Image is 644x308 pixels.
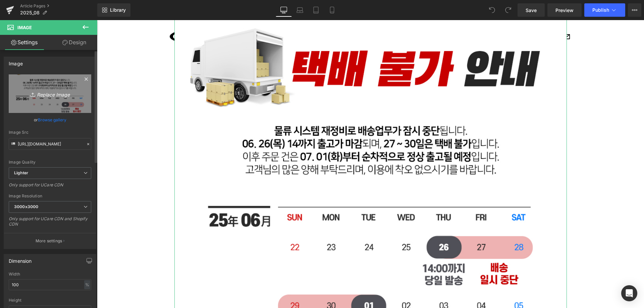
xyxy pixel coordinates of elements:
div: Image Resolution [9,194,91,198]
b: 3000x3000 [14,204,38,209]
a: Desktop [276,3,292,17]
div: % [84,280,90,289]
div: Image Src [9,130,91,135]
button: Undo [485,3,499,17]
input: Link [9,138,91,150]
span: Library [110,7,126,13]
div: Only support for UCare CDN and Shopify CDN [9,216,91,231]
div: Image Quality [9,160,91,165]
span: 2025_08 [20,10,40,15]
b: Lighter [14,170,28,175]
a: New Library [97,3,130,17]
a: Mobile [324,3,340,17]
a: Tablet [308,3,324,17]
a: Browse gallery [38,114,66,126]
button: More [628,3,641,17]
a: Article Pages [20,3,97,9]
div: Height [9,298,91,303]
span: Preview [555,7,574,14]
button: Redo [501,3,515,17]
span: Image [17,25,32,30]
a: Design [50,35,99,50]
div: Width [9,272,91,276]
button: More settings [4,233,96,249]
i: Replace Image [23,89,77,98]
p: More settings [36,238,62,244]
div: Open Intercom Messenger [621,285,637,301]
button: Publish [584,3,625,17]
span: Save [526,7,537,14]
div: Image [9,57,23,66]
span: Publish [592,7,609,13]
a: Preview [547,3,582,17]
div: or [9,116,91,123]
a: Laptop [292,3,308,17]
div: Dimension [9,254,32,264]
input: auto [9,279,91,290]
div: Only support for UCare CDN [9,182,91,192]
